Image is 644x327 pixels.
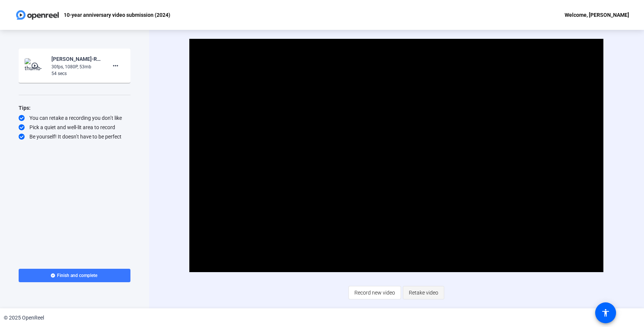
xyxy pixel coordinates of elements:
[57,272,97,278] span: Finish and complete
[409,286,438,300] span: Retake video
[64,10,170,19] p: 10-year anniversary video submission (2024)
[601,308,610,317] mat-icon: accessibility
[51,70,101,77] div: 54 secs
[354,286,395,300] span: Record new video
[403,286,444,299] button: Retake video
[565,10,629,19] div: Welcome, [PERSON_NAME]
[4,314,44,322] div: © 2025 OpenReel
[51,54,101,63] div: [PERSON_NAME]-RG 10-year anniversary -2025--10-year anniversary video submission -2024- -17604460...
[19,133,130,140] div: Be yourself! It doesn’t have to be perfect
[19,103,130,112] div: Tips:
[25,58,47,73] img: thumb-nail
[19,114,130,122] div: You can retake a recording you don’t like
[31,62,40,69] mat-icon: play_circle_outline
[19,269,130,282] button: Finish and complete
[51,63,101,70] div: 30fps, 1080P, 53mb
[111,61,120,70] mat-icon: more_horiz
[189,39,603,272] div: Video Player
[348,286,401,299] button: Record new video
[19,124,130,131] div: Pick a quiet and well-lit area to record
[15,7,60,22] img: OpenReel logo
